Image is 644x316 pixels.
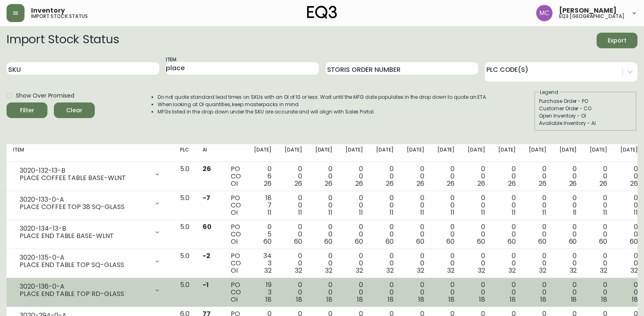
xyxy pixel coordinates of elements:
[529,252,546,274] div: 0 0
[231,208,238,217] span: OI
[203,280,209,289] span: -1
[254,223,272,245] div: 0 5
[529,223,546,245] div: 0 0
[285,281,302,303] div: 0 0
[468,281,485,303] div: 0 0
[620,194,638,216] div: 0 0
[31,14,88,19] h5: import stock status
[407,281,424,303] div: 0 0
[267,208,272,217] span: 11
[539,179,546,188] span: 26
[599,179,607,188] span: 26
[538,237,546,246] span: 60
[7,33,119,48] h2: Import Stock Status
[285,252,302,274] div: 0 0
[390,208,394,217] span: 11
[600,266,607,275] span: 32
[498,194,516,216] div: 0 0
[174,162,196,191] td: 5.0
[231,281,241,303] div: PO CO
[539,120,632,127] div: Available Inventory - AI
[508,179,516,188] span: 26
[634,208,638,217] span: 11
[407,223,424,245] div: 0 0
[539,105,632,112] div: Customer Order - CO
[20,283,149,290] div: 3020-136-0-A
[450,208,455,217] span: 11
[461,144,492,162] th: [DATE]
[386,266,394,275] span: 32
[13,281,167,299] div: 3020-136-0-APLACE END TABLE TOP RD-GLASS
[630,237,638,246] span: 60
[60,105,88,116] span: Clear
[285,165,302,187] div: 0 0
[7,144,174,162] th: Item
[263,237,272,246] span: 60
[376,165,394,187] div: 0 0
[231,252,241,274] div: PO CO
[446,237,455,246] span: 60
[315,281,333,303] div: 0 0
[559,7,617,14] span: [PERSON_NAME]
[254,281,272,303] div: 19 3
[468,165,485,187] div: 0 0
[54,102,95,118] button: Clear
[315,194,333,216] div: 0 0
[307,6,337,19] img: logo
[359,208,363,217] span: 11
[620,165,638,187] div: 0 0
[20,225,149,232] div: 3020-134-13-B
[603,36,631,46] span: Export
[559,194,577,216] div: 0 0
[174,278,196,307] td: 5.0
[468,252,485,274] div: 0 0
[448,295,455,304] span: 18
[231,165,241,187] div: PO CO
[345,223,363,245] div: 0 0
[345,252,363,274] div: 0 0
[431,144,461,162] th: [DATE]
[522,144,553,162] th: [DATE]
[174,220,196,249] td: 5.0
[294,179,302,188] span: 26
[247,144,278,162] th: [DATE]
[20,174,149,182] div: PLACE COFFEE TABLE BASE-WLNT
[590,281,607,303] div: 0 0
[590,194,607,216] div: 0 0
[264,179,272,188] span: 26
[20,290,149,298] div: PLACE END TABLE TOP RD-GLASS
[553,144,584,162] th: [DATE]
[437,252,455,274] div: 0 0
[573,208,577,217] span: 11
[559,14,624,19] h5: eq3 [GEOGRAPHIC_DATA]
[355,179,363,188] span: 26
[536,5,553,21] img: 6dbdb61c5655a9a555815750a11666cc
[599,237,607,246] span: 60
[539,266,546,275] span: 32
[13,194,167,212] div: 3020-133-0-APLACE COFFEE TOP 38 SQ-GLASS
[298,208,302,217] span: 11
[231,194,241,216] div: PO CO
[158,93,488,101] li: Do not quote standard lead times on SKUs with an OI of 10 or less. Wait until the MFG date popula...
[20,196,149,203] div: 3020-133-0-A
[529,194,546,216] div: 0 0
[570,266,577,275] span: 32
[559,252,577,274] div: 0 0
[407,165,424,187] div: 0 0
[539,89,559,96] legend: Legend
[264,266,272,275] span: 32
[468,223,485,245] div: 0 0
[601,295,607,304] span: 18
[631,266,638,275] span: 32
[174,191,196,220] td: 5.0
[590,223,607,245] div: 0 0
[583,144,614,162] th: [DATE]
[16,91,74,100] span: Show Over Promised
[569,237,577,246] span: 60
[416,237,424,246] span: 60
[174,144,196,162] th: PLC
[478,266,485,275] span: 32
[559,223,577,245] div: 0 0
[231,223,241,245] div: PO CO
[355,237,363,246] span: 60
